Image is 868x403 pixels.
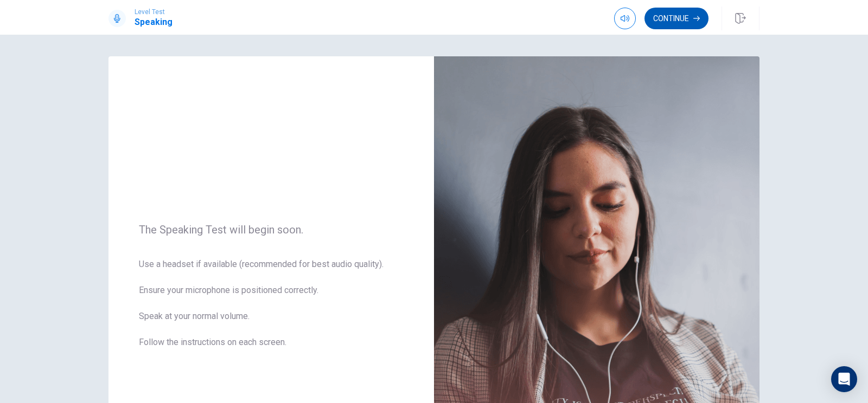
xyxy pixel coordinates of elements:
[644,8,709,29] button: Continue
[135,16,173,29] h1: Speaking
[831,366,857,392] div: Open Intercom Messenger
[139,223,404,236] span: The Speaking Test will begin soon.
[139,258,404,362] span: Use a headset if available (recommended for best audio quality). Ensure your microphone is positi...
[135,8,173,16] span: Level Test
